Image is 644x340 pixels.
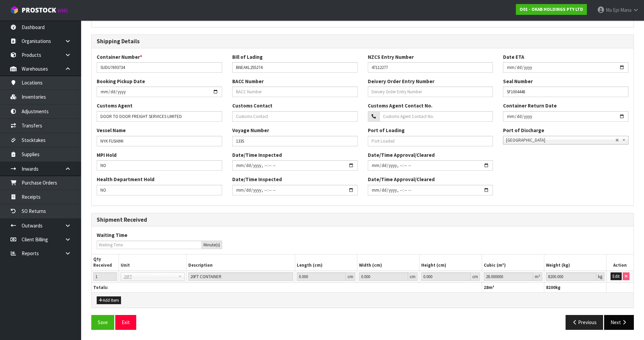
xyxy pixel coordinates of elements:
label: Port of Discharge [503,127,544,134]
th: Unit [119,254,186,270]
span: 28 [484,285,488,290]
label: Booking Pickup Date [97,78,145,85]
span: 20FT [124,273,175,281]
label: Date/Time Inspected [232,176,282,183]
input: Container Return Date [503,111,628,122]
a: O01 - OKAB HOLDINGS PTY LTD [516,4,587,15]
input: Health Department Hold [97,185,222,195]
th: Width (cm) [357,254,419,270]
input: Entry Number [368,62,493,73]
span: Ma Epi [606,7,619,13]
input: Deivery Order Entry Number [368,87,493,97]
label: Date/Time Approval/Cleared [368,151,435,159]
label: BACC Number [232,78,264,85]
input: Length [297,272,346,281]
label: Seal Number [503,78,533,85]
label: Customs Agent Contact No. [368,102,432,109]
input: Date/Time Inspected [232,185,358,195]
input: Date/Time Inspected [368,160,493,171]
input: Container Number [97,62,222,73]
input: Waiting Time [97,241,202,249]
label: Deivery Order Entry Number [368,78,434,85]
div: cm [346,272,355,281]
label: Voyage Number [232,127,269,134]
div: cm [471,272,480,281]
input: Bill of Lading [232,62,358,73]
label: NZCS Entry Number [368,53,414,60]
label: Date ETA [503,53,524,60]
div: m³ [533,272,542,281]
th: Height (cm) [420,254,482,270]
label: Health Department Hold [97,176,154,183]
img: cube-alt.png [10,6,19,14]
input: Width [359,272,408,281]
span: ProStock [22,6,56,15]
button: Add Item [97,296,121,305]
div: cm [408,272,418,281]
label: Date/Time Approval/Cleared [368,176,435,183]
button: Save [91,315,114,330]
th: Action [606,254,634,270]
button: Edit [611,272,622,281]
h3: Shipment Received [97,217,628,223]
label: Container Return Date [503,102,557,109]
label: Waiting Time [97,232,127,239]
th: Length (cm) [295,254,357,270]
th: kg [544,283,606,292]
label: Customs Contact [232,102,272,109]
label: Port of Loading [368,127,405,134]
label: Date/Time Inspected [232,151,282,159]
input: BACC Number [232,87,358,97]
input: Description [188,272,293,281]
th: m³ [482,283,544,292]
span: Mana [620,7,631,13]
input: Date/Time Inspected [368,185,493,195]
input: Qty Received [93,272,117,281]
label: Bill of Lading [232,53,263,60]
small: WMS [57,7,68,14]
label: MPI Hold [97,151,117,159]
input: Seal Number [503,87,628,97]
th: Totals: [92,283,482,292]
button: Exit [115,315,136,330]
div: kg [596,272,604,281]
input: Customs Contact [232,111,358,122]
input: Height [421,272,470,281]
input: Cubic [484,272,533,281]
th: Cubic (m³) [482,254,544,270]
th: Qty Received [92,254,119,270]
th: Description [187,254,295,270]
label: Customs Agent [97,102,133,109]
strong: O01 - OKAB HOLDINGS PTY LTD [520,6,583,12]
input: Voyage Number [232,136,358,146]
input: Cont. Bookin Date [97,87,222,97]
input: Customs Agent Contact No. [379,111,493,122]
h3: Shipping Details [97,38,628,45]
input: Customs Agent [97,111,222,122]
span: 8200 [546,285,555,290]
input: Weight [546,272,596,281]
th: Weight (kg) [544,254,606,270]
input: Port Loaded [368,136,493,146]
label: Container Number [97,53,142,60]
div: Minute(s) [202,241,222,249]
input: Date/Time Inspected [232,160,358,171]
button: Previous [566,315,603,330]
input: MPI Hold [97,160,222,171]
label: Vessel Name [97,127,126,134]
span: [GEOGRAPHIC_DATA] [506,136,615,144]
button: Next [604,315,634,330]
input: Vessel Name [97,136,222,146]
